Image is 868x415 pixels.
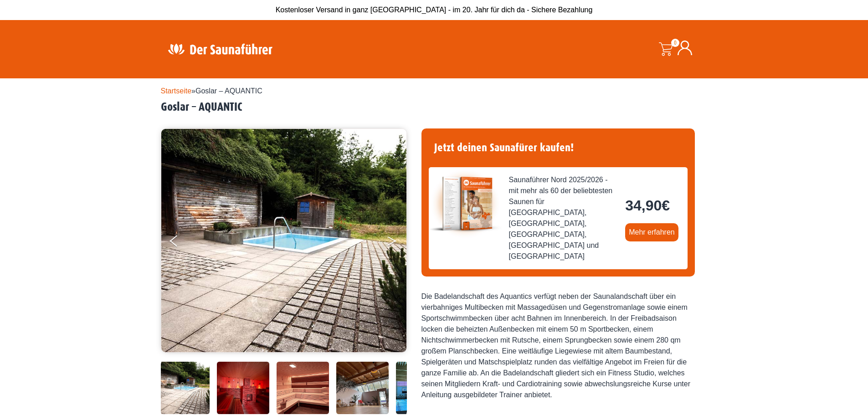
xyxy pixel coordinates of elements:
button: Next [387,231,410,254]
span: » [161,87,262,95]
span: Goslar – AQUANTIC [195,87,262,95]
span: Saunaführer Nord 2025/2026 - mit mehr als 60 der beliebtesten Saunen für [GEOGRAPHIC_DATA], [GEOG... [509,174,618,262]
div: Die Badelandschaft des Aquantics verfügt neben der Saunalandschaft über ein vierbahniges Multibec... [421,291,695,400]
span: 0 [671,39,679,47]
span: Kostenloser Versand in ganz [GEOGRAPHIC_DATA] - im 20. Jahr für dich da - Sichere Bezahlung [276,6,593,14]
button: Previous [170,231,193,254]
span: € [662,197,670,214]
h2: Goslar – AQUANTIC [161,100,708,114]
a: Startseite [161,87,192,95]
bdi: 34,90 [625,197,670,214]
a: Mehr erfahren [625,223,678,241]
h4: Jetzt deinen Saunafürer kaufen! [429,136,688,160]
img: der-saunafuehrer-2025-nord.jpg [429,167,502,240]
